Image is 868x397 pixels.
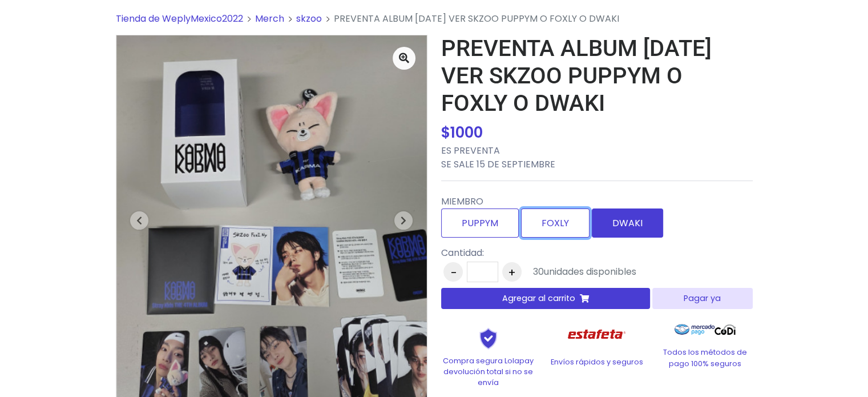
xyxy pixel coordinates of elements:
button: + [502,262,522,282]
h1: PREVENTA ALBUM [DATE] VER SKZOO PUPPYM O FOXLY O DWAKI [441,35,753,117]
img: Codi Logo [714,318,736,341]
a: skzoo [296,12,322,25]
button: Agregar al carrito [441,288,651,309]
p: Todos los métodos de pago 100% seguros [658,347,753,368]
a: Tienda de WeplyMexico2022 [116,12,243,25]
nav: breadcrumb [116,12,753,35]
img: Shield [460,327,517,349]
button: - [443,262,463,282]
span: 1000 [450,122,483,143]
span: PREVENTA ALBUM [DATE] VER SKZOO PUPPYM O FOXLY O DWAKI [334,12,619,25]
button: Pagar ya [652,288,752,309]
label: PUPPYM [441,208,519,238]
label: FOXLY [521,208,590,238]
span: Agregar al carrito [502,292,575,304]
span: 30 [533,265,544,278]
img: Mercado Pago Logo [675,318,715,341]
p: Cantidad: [441,246,636,260]
img: Estafeta Logo [559,318,635,351]
p: Compra segura Lolapay devolución total si no se envía [441,355,536,388]
div: unidades disponibles [533,265,636,279]
div: MIEMBRO [441,190,753,242]
div: $ [441,122,753,144]
p: ES PREVENTA SE SALE 15 DE SEPTIEMBRE [441,144,753,171]
p: Envíos rápidos y seguros [550,356,644,367]
label: DWAKI [592,208,663,238]
a: Merch [255,12,284,25]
